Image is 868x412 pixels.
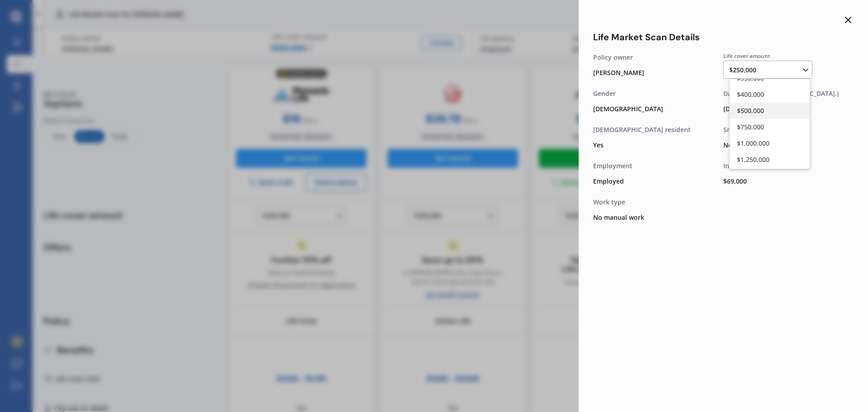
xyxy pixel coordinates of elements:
span: $1,000,000 [737,139,769,147]
div: [DATE] [723,102,854,115]
span: $750,000 [737,123,764,131]
span: $400,000 [737,90,764,99]
span: $1,250,000 [737,155,769,164]
div: [DEMOGRAPHIC_DATA] [593,102,723,115]
div: Yes [593,138,723,151]
div: Life Market Scan Details [593,33,854,42]
div: [PERSON_NAME] [593,66,723,79]
div: Employment [593,161,723,171]
div: [DEMOGRAPHIC_DATA] resident [593,125,723,135]
div: $ 69,000 [723,175,854,187]
div: No [723,138,854,151]
div: Income [723,161,854,171]
div: No manual work [593,211,723,223]
div: Work type [593,197,723,207]
div: $250,000 [729,65,810,76]
div: Life cover amount [723,52,854,62]
div: Policy owner [593,52,723,62]
div: Gender [593,89,723,99]
div: Smoker [723,125,854,135]
div: Employed [593,175,723,187]
div: Date of birth ([DEMOGRAPHIC_DATA].) [723,89,854,99]
span: $500,000 [737,106,764,115]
